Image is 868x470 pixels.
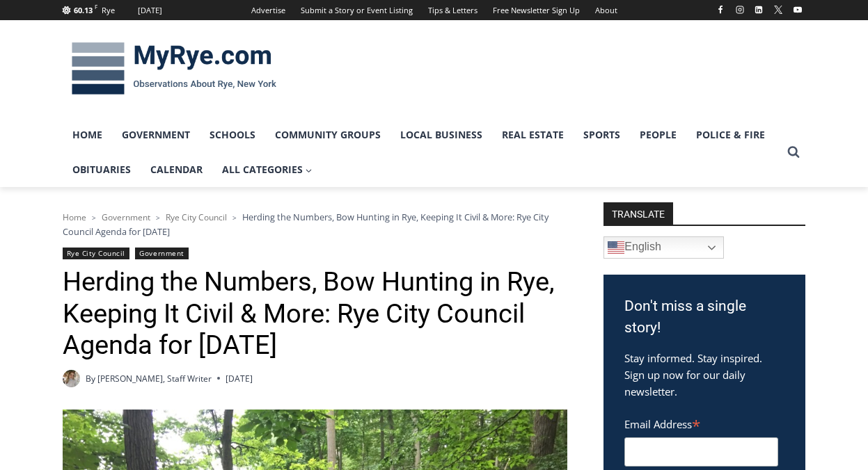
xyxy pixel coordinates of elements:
[63,248,129,259] a: Rye City Council
[212,152,322,187] a: All Categories
[112,117,200,152] a: Government
[141,152,212,187] a: Calendar
[63,370,80,387] img: (PHOTO: MyRye.com Summer 2023 intern Beatrice Larzul.)
[226,372,253,385] time: [DATE]
[138,4,162,17] div: [DATE]
[732,1,748,18] a: Instagram
[686,117,775,152] a: Police & Fire
[63,211,86,223] a: Home
[222,162,313,177] span: All Categories
[603,236,724,259] a: English
[156,213,160,222] span: >
[63,117,781,188] nav: Primary Navigation
[92,213,96,222] span: >
[781,140,806,165] button: View Search Form
[63,152,141,187] a: Obituaries
[265,117,390,152] a: Community Groups
[63,370,80,387] a: Author image
[63,210,567,238] nav: Breadcrumbs
[574,117,630,152] a: Sports
[492,117,574,152] a: Real Estate
[624,350,784,400] p: Stay informed. Stay inspired. Sign up now for our daily newsletter.
[135,248,188,259] a: Government
[390,117,492,152] a: Local Business
[630,117,686,152] a: People
[63,117,112,152] a: Home
[232,213,237,222] span: >
[86,372,95,385] span: By
[712,1,729,18] a: Facebook
[63,211,549,237] span: Herding the Numbers, Bow Hunting in Rye, Keeping It Civil & More: Rye City Council Agenda for [DATE]
[63,33,285,105] img: MyRye.com
[624,410,778,435] label: Email Address
[97,373,212,384] a: [PERSON_NAME], Staff Writer
[102,211,150,223] a: Government
[95,3,97,10] span: F
[603,202,673,225] strong: TRANSLATE
[789,1,806,18] a: YouTube
[770,1,787,18] a: X
[74,5,93,15] span: 60.13
[102,4,115,17] div: Rye
[200,117,265,152] a: Schools
[608,239,624,256] img: en
[624,295,784,339] h3: Don't miss a single story!
[63,266,567,362] h1: Herding the Numbers, Bow Hunting in Rye, Keeping It Civil & More: Rye City Council Agenda for [DATE]
[750,1,767,18] a: Linkedin
[166,211,227,223] a: Rye City Council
